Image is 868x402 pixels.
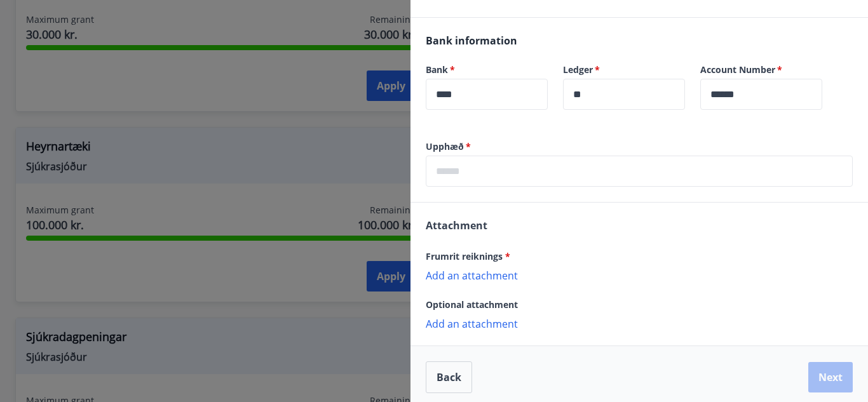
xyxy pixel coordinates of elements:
label: Bank [426,64,548,76]
span: Attachment [426,218,487,232]
p: Add an attachment [426,269,853,281]
span: Frumrit reiknings [426,250,510,262]
span: Bank information [426,34,517,48]
label: Upphæð [426,140,853,153]
label: Account Number [700,64,822,76]
div: Upphæð [426,156,853,187]
span: Optional attachment [426,298,518,311]
button: Back [426,361,472,393]
p: Add an attachment [426,317,853,330]
label: Ledger [563,64,685,76]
